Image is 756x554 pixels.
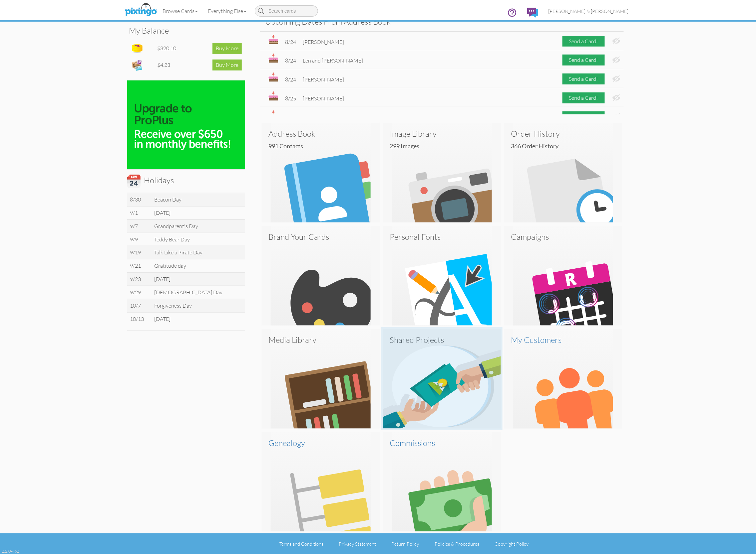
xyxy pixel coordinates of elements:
div: Buy More [212,60,242,70]
div: 8/24 [285,57,296,65]
h3: Commissions [390,439,494,447]
h3: Address Book [268,129,373,138]
span: Lauren & [PERSON_NAME] [303,114,366,121]
a: Policies & Procedures [435,541,479,547]
img: eye-ban.svg [612,57,620,64]
div: Send a Card! [563,36,605,47]
img: calendar.svg [127,175,141,188]
h3: Personal Fonts [390,232,494,241]
td: [DATE] [152,206,245,219]
img: shared-projects.png [383,329,501,429]
img: order-history.svg [504,123,622,222]
a: Copyright Policy [495,541,529,547]
div: 8/25 [285,114,296,121]
td: [DEMOGRAPHIC_DATA] Day [152,286,245,299]
h4: 366 Order History [511,143,620,150]
img: bday.svg [268,91,278,101]
td: 9/21 [127,259,152,273]
img: eye-ban.svg [612,94,620,101]
img: address-book.svg [262,123,380,222]
td: Talk Like a Pirate Day [152,246,245,259]
td: Gratitude day [152,259,245,273]
a: My Customers [504,329,622,429]
h3: Media Library [268,336,373,344]
h3: Order History [511,129,615,138]
img: ripll_dashboard.svg [504,226,622,326]
span: [PERSON_NAME] [303,95,344,102]
div: 8/24 [285,38,296,46]
td: $320.10 [156,40,191,57]
a: Commissions [383,432,501,532]
img: eye-ban.svg [612,113,620,120]
h3: Genealogy [268,439,373,447]
td: Forgiveness Day [152,299,245,312]
a: Return Policy [392,541,419,547]
h3: Shared Projects [390,336,494,344]
h3: Image Library [390,129,494,138]
td: 8/30 [127,193,152,206]
img: bday.svg [268,72,278,82]
img: bday.svg [268,110,278,120]
span: [PERSON_NAME] & [PERSON_NAME] [548,8,629,14]
td: 9/1 [127,206,152,219]
h3: My Customers [511,336,615,344]
h3: Holidays [127,175,240,188]
span: [PERSON_NAME] [303,76,344,83]
div: Send a Card! [563,55,605,66]
td: Grandparent's Day [152,219,245,233]
a: Genealogy [262,432,380,532]
div: Send a Card! [563,73,605,84]
img: upgrade_proPlus-100.jpg [127,80,245,169]
a: Terms and Conditions [280,541,324,547]
img: bday.svg [268,35,278,44]
td: 9/29 [127,286,152,299]
td: 9/7 [127,219,152,233]
td: 9/19 [127,246,152,259]
h4: 299 images [390,143,499,150]
div: Buy More [212,43,242,54]
img: genealogy.svg [262,432,380,532]
td: [DATE] [152,273,245,286]
h4: 991 Contacts [268,143,378,150]
td: Beacon Day [152,193,245,206]
td: $4.23 [156,57,191,73]
img: image-library.svg [383,123,501,222]
td: 9/23 [127,273,152,286]
div: Send a Card! [563,92,605,103]
img: my-customers.svg [504,329,622,429]
td: 9/9 [127,233,152,246]
img: brand-cards.svg [262,226,380,326]
img: media-library.svg [262,329,380,429]
h3: Campaigns [511,232,615,241]
img: points-icon.png [131,42,144,55]
img: pixingo logo [123,2,159,18]
img: expense-icon.png [131,59,144,72]
td: [DATE] [152,312,245,325]
td: 10/13 [127,312,152,325]
span: [PERSON_NAME] [303,39,344,45]
img: eye-ban.svg [612,38,620,45]
h3: Brand Your Cards [268,232,373,241]
div: 8/25 [285,95,296,102]
img: eye-ban.svg [612,75,620,82]
a: Everything Else [203,3,251,19]
div: Send a Card! [563,111,605,122]
a: Privacy Statement [339,541,376,547]
td: Teddy Bear Day [152,233,245,246]
img: commissions.svg [383,432,501,532]
input: Search cards [255,5,318,17]
a: [PERSON_NAME] & [PERSON_NAME] [543,3,634,20]
h3: My Balance [129,26,238,35]
img: bday.svg [268,54,278,63]
span: Len and [PERSON_NAME] [303,57,363,64]
a: Browse Cards [158,3,203,19]
td: 10/7 [127,299,152,312]
img: personal-font.svg [383,226,501,326]
img: comments.svg [527,8,538,18]
div: 8/24 [285,76,296,83]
